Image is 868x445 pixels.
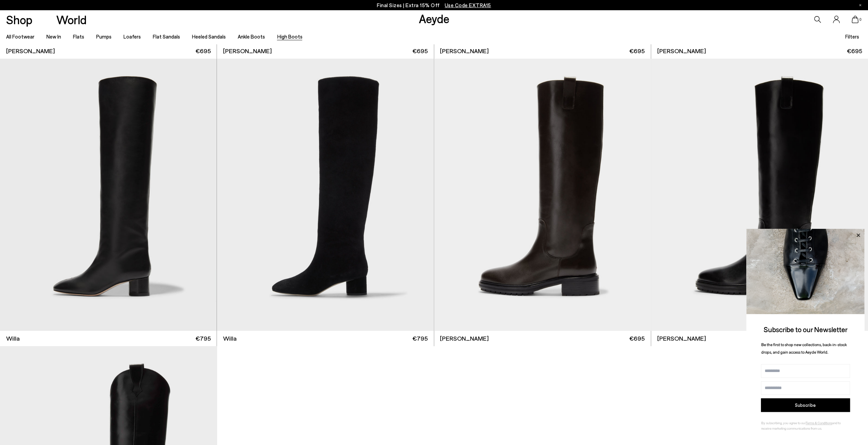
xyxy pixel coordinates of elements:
[845,33,859,40] span: Filters
[847,47,862,55] span: €695
[657,334,706,343] span: [PERSON_NAME]
[46,33,61,40] a: New In
[629,334,645,343] span: €695
[192,33,226,40] a: Heeled Sandals
[746,229,865,314] img: ca3f721fb6ff708a270709c41d776025.jpg
[852,16,858,23] a: 0
[6,334,20,343] span: Willa
[651,59,868,331] a: 6 / 6 1 / 6 2 / 6 3 / 6 4 / 6 5 / 6 6 / 6 1 / 6 Next slide Previous slide
[56,14,87,26] a: World
[195,334,211,343] span: €795
[651,43,868,59] a: [PERSON_NAME] €695
[73,33,84,40] a: Flats
[434,59,651,331] a: Next slide Previous slide
[445,2,491,8] span: Navigate to /collections/ss25-final-sizes
[651,59,868,331] div: 1 / 6
[651,331,868,346] a: [PERSON_NAME] €695
[217,59,433,331] a: Next slide Previous slide
[806,421,832,425] a: Terms & Conditions
[434,59,651,331] div: 1 / 6
[195,47,211,55] span: €695
[629,47,645,55] span: €695
[123,33,141,40] a: Loafers
[223,47,272,55] span: [PERSON_NAME]
[377,1,491,10] p: Final Sizes | Extra 15% Off
[761,398,850,412] button: Subscribe
[6,33,34,40] a: All Footwear
[651,59,868,331] img: Henry Knee-High Boots
[761,342,847,355] span: Be the first to shop new collections, back-in-stock drops, and gain access to Aeyde World.
[440,47,489,55] span: [PERSON_NAME]
[418,11,449,26] a: Aeyde
[238,33,265,40] a: Ankle Boots
[217,331,433,346] a: Willa €795
[96,33,112,40] a: Pumps
[434,59,651,331] img: Henry Knee-High Boots
[6,14,32,26] a: Shop
[277,33,302,40] a: High Boots
[6,47,55,55] span: [PERSON_NAME]
[440,334,489,343] span: [PERSON_NAME]
[764,325,848,333] span: Subscribe to our Newsletter
[434,43,651,59] a: [PERSON_NAME] €695
[761,421,806,425] span: By subscribing, you agree to our
[217,59,434,331] div: 1 / 6
[153,33,180,40] a: Flat Sandals
[434,331,651,346] a: [PERSON_NAME] €695
[217,59,434,331] img: Willa Suede Over-Knee Boots
[657,47,706,55] span: [PERSON_NAME]
[412,47,428,55] span: €695
[412,334,428,343] span: €795
[858,18,862,21] span: 0
[223,334,237,343] span: Willa
[217,43,433,59] a: [PERSON_NAME] €695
